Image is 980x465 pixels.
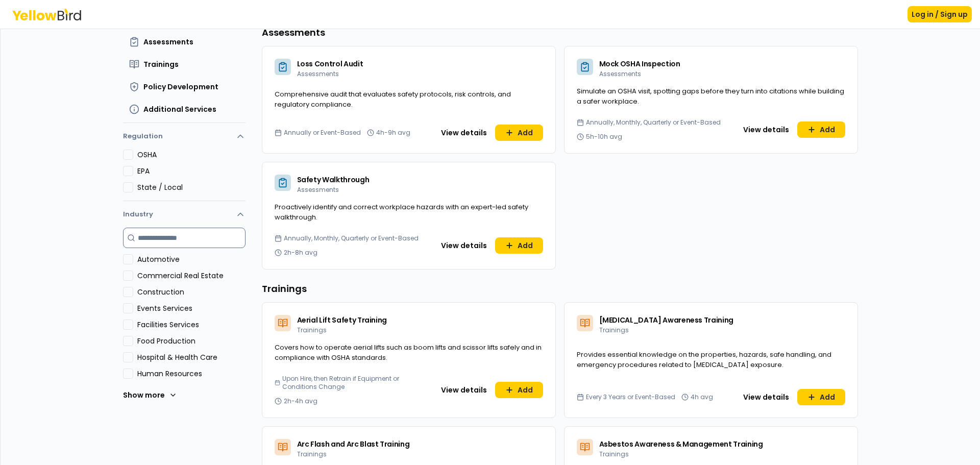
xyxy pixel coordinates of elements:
[137,369,246,379] label: Human Resources
[123,150,246,201] div: Regulation
[284,397,317,405] span: 2h-4h avg
[137,254,246,264] label: Automotive
[284,129,361,137] span: Annually or Event-Based
[297,326,327,334] span: Trainings
[284,249,317,257] span: 2h-8h avg
[376,129,410,137] span: 4h-9h avg
[435,382,493,398] button: View details
[599,59,680,69] span: Mock OSHA Inspection
[599,450,629,458] span: Trainings
[137,287,246,297] label: Construction
[123,228,246,413] div: Industry
[123,33,246,51] button: Assessments
[275,202,528,222] span: Proactively identify and correct workplace hazards with an expert-led safety walkthrough.
[577,86,844,106] span: Simulate an OSHA visit, spotting gaps before they turn into citations while building a safer work...
[275,342,542,362] span: Covers how to operate aerial lifts such as boom lifts and scissor lifts safely and in compliance ...
[262,26,858,40] h3: Assessments
[586,393,675,401] span: Every 3 Years or Event-Based
[577,350,831,370] span: Provides essential knowledge on the properties, hazards, safe handling, and emergency procedures ...
[599,315,733,325] span: [MEDICAL_DATA] Awareness Training
[797,121,845,138] button: Add
[599,439,763,449] span: Asbestos Awareness & Management Training
[137,271,246,281] label: Commercial Real Estate
[297,315,387,325] span: Aerial Lift Safety Training
[123,55,246,74] button: Trainings
[123,201,246,228] button: Industry
[435,125,493,141] button: View details
[691,393,713,401] span: 4h avg
[123,78,246,96] button: Policy Development
[123,385,177,405] button: Show more
[599,326,629,334] span: Trainings
[737,121,795,138] button: View details
[284,234,419,242] span: Annually, Monthly, Quarterly or Event-Based
[137,150,246,160] label: OSHA
[297,69,339,78] span: Assessments
[275,89,511,109] span: Comprehensive audit that evaluates safety protocols, risk controls, and regulatory compliance.
[143,59,179,69] span: Trainings
[297,59,363,69] span: Loss Control Audit
[297,450,327,458] span: Trainings
[495,237,543,254] button: Add
[599,69,641,78] span: Assessments
[137,320,246,330] label: Facilities Services
[123,127,246,150] button: Regulation
[435,237,493,254] button: View details
[137,336,246,346] label: Food Production
[797,389,845,405] button: Add
[495,125,543,141] button: Add
[586,133,622,141] span: 5h-10h avg
[282,375,431,391] span: Upon Hire, then Retrain if Equipment or Conditions Change
[143,104,216,114] span: Additional Services
[137,303,246,313] label: Events Services
[137,166,246,176] label: EPA
[737,389,795,405] button: View details
[495,382,543,398] button: Add
[143,37,193,47] span: Assessments
[123,100,246,118] button: Additional Services
[137,182,246,192] label: State / Local
[297,439,410,449] span: Arc Flash and Arc Blast Training
[586,118,721,127] span: Annually, Monthly, Quarterly or Event-Based
[297,185,339,194] span: Assessments
[908,6,972,22] button: Log in / Sign up
[262,282,858,296] h3: Trainings
[297,175,370,185] span: Safety Walkthrough
[143,82,218,92] span: Policy Development
[137,352,246,362] label: Hospital & Health Care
